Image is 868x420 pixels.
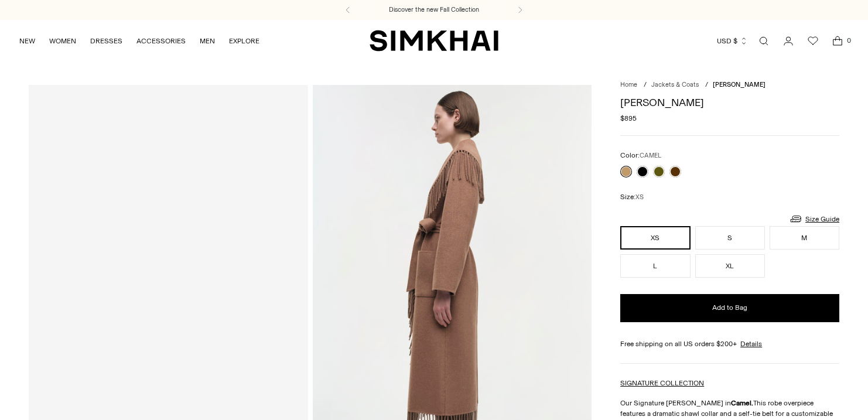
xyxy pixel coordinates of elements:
[49,28,76,54] a: WOMEN
[620,226,690,250] button: XS
[200,28,215,54] a: MEN
[620,379,704,387] a: SIGNATURE COLLECTION
[789,211,839,226] a: Size Guide
[801,29,825,53] a: Wishlist
[713,81,766,88] span: [PERSON_NAME]
[136,28,186,54] a: ACCESSORIES
[19,28,35,54] a: NEW
[826,29,849,53] a: Open cart modal
[620,294,839,322] button: Add to Bag
[620,113,637,124] span: $895
[843,35,854,46] span: 0
[717,28,748,54] button: USD $
[620,80,839,90] nav: breadcrumbs
[695,254,765,278] button: XL
[712,303,747,313] span: Add to Bag
[752,29,775,53] a: Open search modal
[620,81,637,88] a: Home
[229,28,259,54] a: EXPLORE
[644,80,647,90] div: /
[389,5,479,15] a: Discover the new Fall Collection
[705,80,708,90] div: /
[695,226,765,250] button: S
[777,29,800,53] a: Go to the account page
[651,81,699,88] a: Jackets & Coats
[370,29,498,52] a: SIMKHAI
[620,254,690,278] button: L
[620,97,839,108] h1: [PERSON_NAME]
[770,226,839,250] button: M
[640,152,661,159] span: CAMEL
[90,28,122,54] a: DRESSES
[620,192,644,203] label: Size:
[635,193,644,201] span: XS
[731,399,753,407] b: Camel.
[620,339,839,349] div: Free shipping on all US orders $200+
[620,150,661,161] label: Color:
[740,339,762,349] a: Details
